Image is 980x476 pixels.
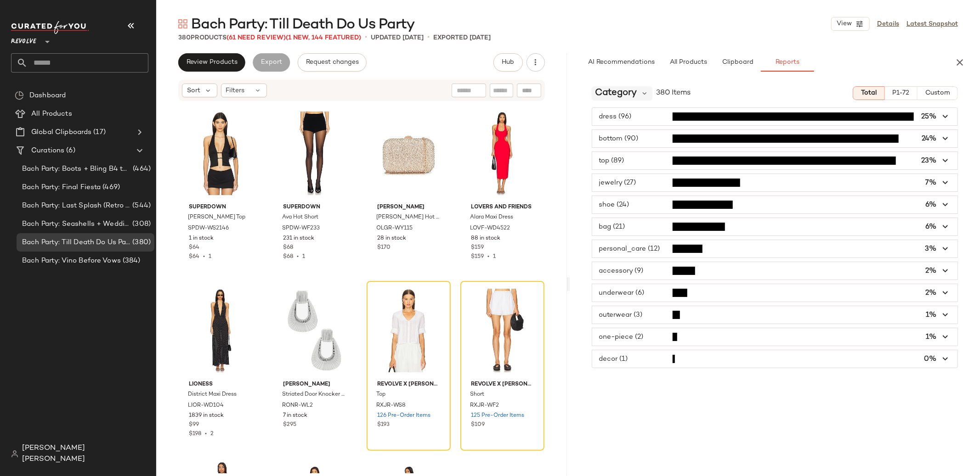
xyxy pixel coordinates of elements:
span: superdown [283,203,346,212]
span: Striated Door Knocker Earring [282,391,345,399]
span: Hub [501,59,514,66]
button: Hub [493,53,523,72]
span: Bach Party: Boots + Bling B4 the Ring [22,164,131,174]
span: 125 Pre-Order Items [471,412,524,420]
span: 28 in stock [377,235,406,243]
img: svg%3e [11,450,18,458]
span: (17) [91,127,106,138]
span: P1-72 [892,90,910,97]
span: (6) [64,146,75,156]
a: Latest Snapshot [906,19,958,29]
span: REVOLVE x [PERSON_NAME] [377,381,440,389]
span: Revolve [11,31,36,48]
span: All Products [31,109,72,119]
button: decor (1)0% [592,350,958,368]
span: 1839 in stock [189,412,224,420]
span: OLGR-WY115 [376,224,413,233]
span: 7 in stock [283,412,307,420]
span: $170 [377,244,391,252]
button: Review Products [178,53,245,72]
span: $64 [189,244,199,252]
span: LIOR-WD104 [188,402,224,410]
span: (469) [101,182,120,193]
span: 2 [210,431,214,437]
span: Custom [925,90,950,97]
button: top (89)23% [592,152,958,169]
img: SPDW-WF233_V1.jpg [276,107,353,200]
img: LIOR-WD104_V1.jpg [181,284,259,377]
span: [PERSON_NAME] [PERSON_NAME] [22,443,148,465]
span: Alara Maxi Dress [470,213,513,222]
span: • [199,254,209,260]
img: cfy_white_logo.C9jOOHJF.svg [11,21,89,34]
p: updated [DATE] [371,33,424,43]
span: (464) [131,164,151,174]
span: District Maxi Dress [188,391,237,399]
span: RXJR-WF2 [470,402,499,410]
button: Total [853,86,884,100]
span: Lovers and Friends [471,203,534,212]
span: superdown [189,203,252,212]
img: SPDW-WS2146_V1.jpg [181,107,259,200]
span: 231 in stock [283,235,314,243]
span: Ava Hot Short [282,213,318,222]
span: Dashboard [29,90,66,101]
span: Top [376,391,385,399]
span: Request changes [306,59,359,66]
span: $64 [189,254,199,260]
span: $99 [189,421,199,429]
span: (308) [130,219,151,230]
div: Products [178,33,361,43]
span: 380 Items [656,88,691,99]
img: RXJR-WF2_V1.jpg [464,284,541,377]
span: Bach Party: Till Death Do Us Party [191,16,414,34]
span: LOVF-WD4522 [470,224,510,233]
span: [PERSON_NAME] [377,203,440,212]
span: (61 Need Review) [227,34,286,41]
img: RONR-WL2_V1.jpg [276,284,353,377]
span: $295 [283,421,296,429]
button: shoe (24)6% [592,196,958,213]
button: View [831,17,870,31]
span: 88 in stock [471,235,500,243]
span: • [484,254,493,260]
button: jewelry (27)7% [592,174,958,191]
img: svg%3e [15,91,24,100]
p: Exported [DATE] [433,33,491,43]
span: Bach Party: Seashells + Wedding Bells [22,219,130,230]
span: Total [861,90,877,97]
span: $68 [283,244,293,252]
span: Filters [226,86,245,95]
button: accessory (9)2% [592,262,958,280]
span: $198 [189,431,201,437]
span: Short [470,391,484,399]
span: Clipboard [722,59,753,66]
span: SPDW-WS2146 [188,224,229,233]
span: (544) [130,201,151,211]
span: Bach Party: Till Death Do Us Party [22,237,130,248]
span: (380) [130,237,151,248]
span: Sort [187,86,200,95]
span: • [427,32,430,43]
span: RONR-WL2 [282,402,313,410]
span: 1 [209,254,211,260]
span: $159 [471,244,484,252]
span: LIONESS [189,381,252,389]
span: Curations [31,146,64,156]
span: [PERSON_NAME] Hot Fix Encrusted Clutch [376,213,439,222]
span: RXJR-WS8 [376,402,406,410]
span: [PERSON_NAME] Top [188,213,245,222]
a: Details [877,19,899,29]
span: View [836,20,852,28]
span: 1 in stock [189,235,214,243]
span: SPDW-WF233 [282,224,320,233]
span: Reports [775,59,799,66]
span: Review Products [186,59,238,66]
span: 1 [493,254,496,260]
button: one-piece (2)1% [592,328,958,346]
span: • [201,431,210,437]
span: (1 New, 144 Featured) [286,34,361,41]
span: $193 [377,421,390,429]
span: AI Recommendations [587,59,654,66]
span: • [365,32,367,43]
